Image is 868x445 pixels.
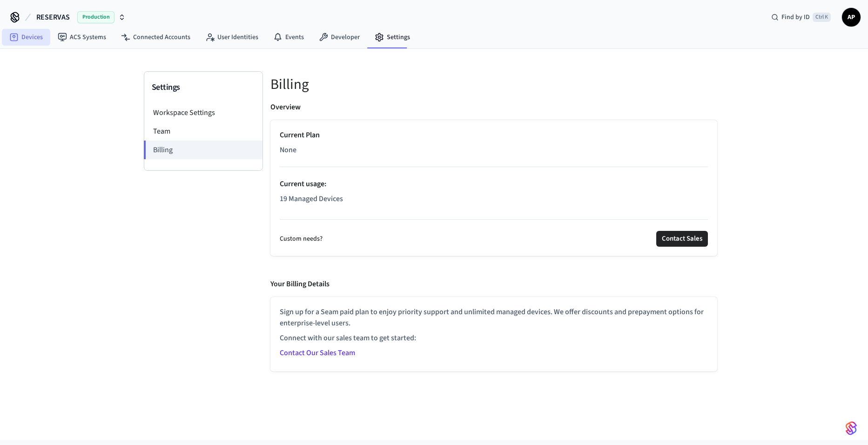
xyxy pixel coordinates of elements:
[270,101,301,113] p: Overview
[280,306,708,329] p: Sign up for a Seam paid plan to enjoy priority support and unlimited managed devices. We offer di...
[280,144,296,155] span: None
[842,8,861,27] button: AP
[846,421,857,436] img: SeamLogoGradient.69752ec5.svg
[656,231,708,247] button: Contact Sales
[114,29,198,46] a: Connected Accounts
[144,103,262,122] li: Workspace Settings
[280,129,708,141] p: Current Plan
[152,81,255,94] h3: Settings
[280,178,708,189] p: Current usage :
[781,13,810,22] span: Find by ID
[50,29,114,46] a: ACS Systems
[198,29,266,46] a: User Identities
[813,13,831,22] span: Ctrl K
[280,231,708,247] div: Custom needs?
[764,9,838,26] div: Find by IDCtrl K
[77,11,114,23] span: Production
[36,12,70,23] span: RESERVAS
[144,141,262,159] li: Billing
[280,348,355,358] a: Contact Our Sales Team
[2,29,50,46] a: Devices
[280,332,708,344] p: Connect with our sales team to get started:
[280,193,708,204] p: 19 Managed Devices
[367,29,417,46] a: Settings
[270,278,330,290] p: Your Billing Details
[843,9,860,26] span: AP
[144,122,262,141] li: Team
[266,29,311,46] a: Events
[270,75,717,94] h5: Billing
[311,29,367,46] a: Developer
